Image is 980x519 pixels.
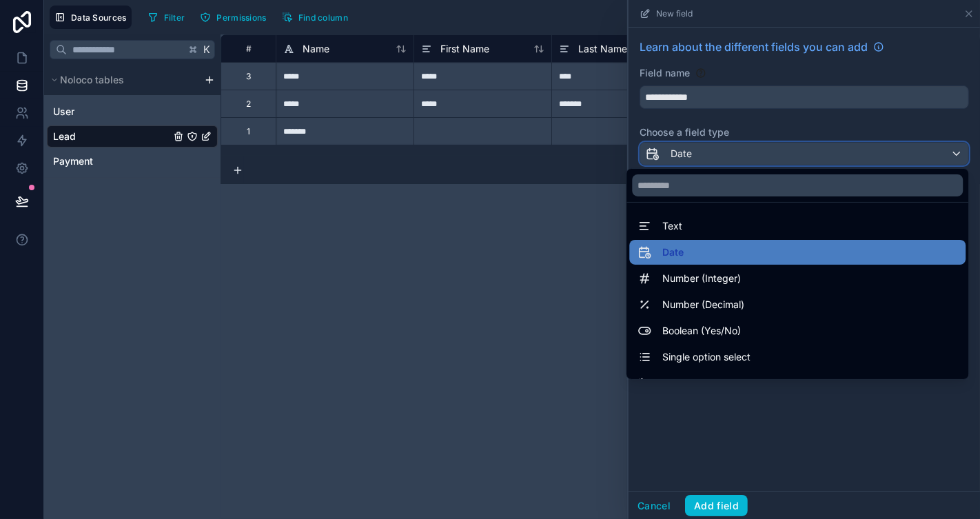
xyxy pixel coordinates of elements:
[50,6,132,29] button: Data Sources
[662,349,751,365] span: Single option select
[71,12,127,23] span: Data Sources
[47,70,198,90] button: Noloco tables
[578,42,627,56] span: Last Name
[277,7,353,28] button: Find column
[662,270,741,287] span: Number (Integer)
[247,126,250,137] div: 1
[164,12,185,23] span: Filter
[662,375,759,391] span: Multiple option select
[53,105,74,119] span: User
[303,42,329,56] span: Name
[53,105,170,119] a: User
[47,101,218,123] div: User
[60,73,124,87] span: Noloco tables
[662,323,741,339] span: Boolean (Yes/No)
[47,150,218,172] div: Payment
[53,154,93,168] span: Payment
[202,45,212,54] span: K
[53,154,170,168] a: Payment
[298,12,348,23] span: Find column
[232,43,265,54] div: #
[662,218,682,234] span: Text
[440,42,489,56] span: First Name
[53,130,76,143] span: Lead
[143,7,190,28] button: Filter
[195,7,271,28] button: Permissions
[195,7,276,28] a: Permissions
[246,99,251,110] div: 2
[216,12,266,23] span: Permissions
[53,130,170,143] a: Lead
[662,296,744,313] span: Number (Decimal)
[246,71,251,82] div: 3
[662,244,684,261] span: Date
[47,125,218,147] div: Lead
